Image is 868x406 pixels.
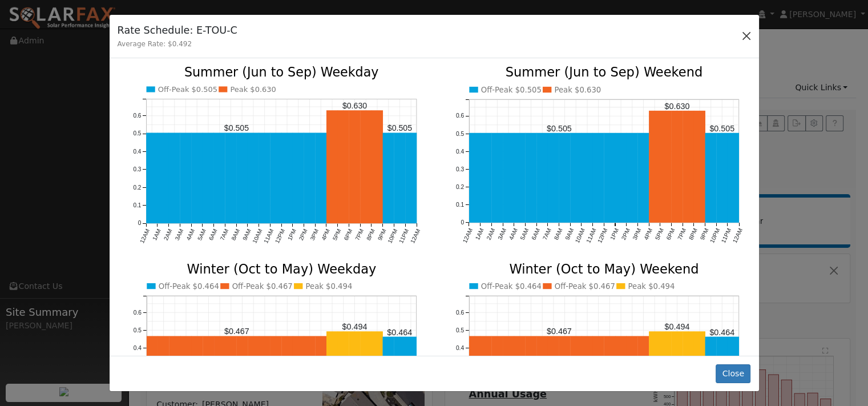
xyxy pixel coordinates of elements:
text: 0.5 [456,131,465,137]
text: 4PM [320,228,331,242]
rect: onclick="" [382,133,394,224]
text: 0.4 [456,148,465,155]
text: 11AM [263,228,274,245]
text: $0.630 [342,102,367,111]
rect: onclick="" [202,133,213,224]
rect: onclick="" [281,133,293,224]
button: Close [716,364,750,384]
text: 10PM [386,228,398,245]
rect: onclick="" [548,133,559,223]
text: Off-Peak $0.464 [481,282,542,291]
text: 0.5 [133,131,141,137]
rect: onclick="" [716,133,728,223]
text: 12AM [462,228,474,244]
text: 1AM [474,228,485,242]
span: Average Rate: $0.492 [118,40,192,48]
text: 5AM [196,228,207,242]
rect: onclick="" [236,133,248,224]
rect: onclick="" [694,111,705,223]
rect: onclick="" [627,133,638,223]
rect: onclick="" [247,133,259,224]
text: 12PM [274,228,286,245]
text: 0.5 [133,327,142,333]
text: Summer (Jun to Sep) Weekend [506,65,703,80]
text: 12AM [139,228,151,245]
rect: onclick="" [394,133,405,224]
text: 0.6 [133,112,141,119]
text: 3AM [173,228,184,242]
text: 0.3 [133,167,141,173]
rect: onclick="" [191,133,203,224]
text: 6AM [207,228,218,242]
text: 0.4 [133,345,142,351]
text: 5PM [332,228,342,242]
text: Off-Peak $0.505 [158,86,217,94]
text: 0.4 [133,148,141,155]
text: 7AM [542,228,552,242]
text: 0.5 [456,327,465,333]
text: $0.505 [547,124,572,133]
rect: onclick="" [672,111,683,223]
rect: onclick="" [660,111,672,223]
text: 6PM [342,228,353,242]
text: 0 [138,220,141,227]
text: 9PM [699,228,710,242]
text: Off-Peak $0.505 [481,86,542,95]
rect: onclick="" [649,111,660,223]
rect: onclick="" [705,133,717,223]
rect: onclick="" [503,133,514,223]
text: 6AM [530,228,541,242]
text: 0.2 [456,184,465,190]
rect: onclick="" [292,133,304,224]
text: 0.1 [133,202,141,208]
text: 1PM [286,228,297,242]
text: 0.6 [133,309,142,315]
text: Peak $0.494 [305,282,352,291]
rect: onclick="" [481,133,492,223]
text: 0.3 [456,166,465,172]
rect: onclick="" [638,133,649,223]
text: 12PM [596,228,608,244]
rect: onclick="" [559,133,571,223]
text: $0.464 [387,328,412,337]
rect: onclick="" [157,133,168,224]
text: 2PM [620,228,631,242]
rect: onclick="" [525,133,536,223]
text: 5AM [519,228,530,242]
rect: onclick="" [337,111,349,224]
text: 8PM [688,228,699,242]
text: $0.505 [710,124,735,133]
text: 0.4 [456,345,465,351]
text: $0.505 [224,124,248,133]
text: Peak $0.494 [628,282,675,291]
text: $0.494 [665,322,690,331]
rect: onclick="" [570,133,582,223]
text: Off-Peak $0.467 [555,282,615,291]
text: $0.494 [342,322,367,331]
text: $0.630 [665,102,690,111]
text: 2PM [297,228,308,242]
rect: onclick="" [536,133,548,223]
text: 4PM [643,228,653,242]
text: 9PM [377,228,387,242]
text: Peak $0.630 [555,86,601,95]
rect: onclick="" [270,133,281,224]
rect: onclick="" [180,133,191,224]
text: $0.467 [224,327,249,336]
rect: onclick="" [168,133,180,224]
text: Summer (Jun to Sep) Weekday [184,65,379,80]
text: 3PM [632,228,643,242]
text: 6PM [665,228,676,242]
rect: onclick="" [469,133,481,223]
rect: onclick="" [582,133,593,223]
text: 11AM [586,228,597,244]
rect: onclick="" [225,133,236,224]
rect: onclick="" [315,133,326,224]
rect: onclick="" [213,133,225,224]
rect: onclick="" [615,133,627,223]
text: 10AM [251,228,263,245]
text: 0.6 [456,113,465,119]
text: 9AM [564,228,575,242]
text: 4AM [508,228,519,242]
rect: onclick="" [304,133,315,224]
